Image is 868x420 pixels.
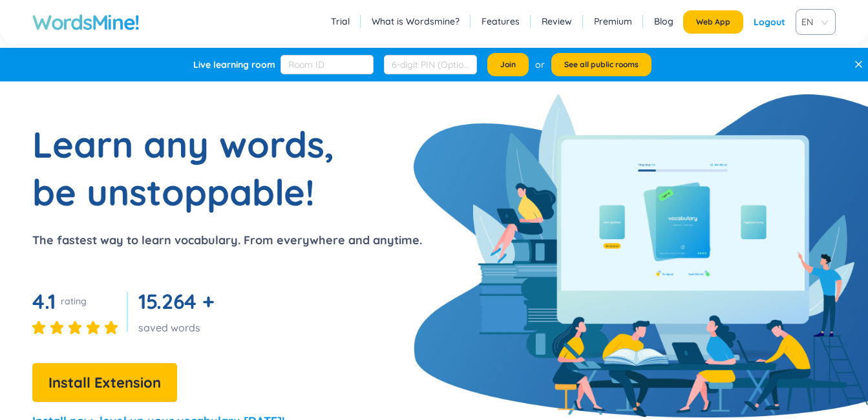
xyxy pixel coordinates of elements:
a: Premium [594,15,632,28]
p: The fastest way to learn vocabulary. From everywhere and anytime. [32,231,422,249]
span: EN [801,12,825,32]
span: Join [500,59,516,70]
input: 6-digit PIN (Optional) [384,55,477,74]
a: Blog [654,15,673,28]
span: 15.264 + [138,288,214,314]
div: rating [61,295,87,308]
button: Join [487,53,529,76]
button: Web App [683,10,743,34]
a: Trial [331,15,350,28]
div: or [535,58,545,72]
div: saved words [138,320,219,335]
button: See all public rooms [551,53,651,76]
span: See all public rooms [564,59,639,70]
span: 4.1 [32,288,56,314]
a: WordsMine! [32,9,140,35]
input: Room ID [281,55,374,74]
a: What is Wordsmine? [372,15,460,28]
span: Web App [696,17,730,27]
button: Install Extension [32,363,177,402]
a: Review [542,15,572,28]
h1: Learn any words, be unstoppable! [32,120,355,216]
div: Logout [754,10,785,34]
a: Features [482,15,520,28]
a: Install Extension [32,377,177,390]
div: Live learning room [193,58,275,71]
span: Install Extension [48,372,161,394]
